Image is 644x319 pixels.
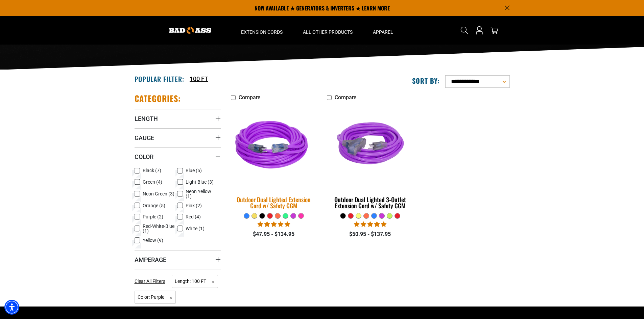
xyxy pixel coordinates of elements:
[143,238,163,243] span: Yellow (9)
[169,27,211,34] img: Bad Ass Extension Cords
[135,250,221,269] summary: Amperage
[327,104,413,213] a: purple Outdoor Dual Lighted 3-Outlet Extension Cord w/ Safety CGM
[373,29,393,35] span: Apparel
[293,16,363,45] summary: All Other Products
[354,221,386,228] span: 4.80 stars
[135,109,221,128] summary: Length
[4,300,19,315] div: Accessibility Menu
[143,191,174,196] span: Neon Green (3)
[327,196,413,209] div: Outdoor Dual Lighted 3-Outlet Extension Cord w/ Safety CGM
[135,278,165,284] span: Clear All Filters
[489,26,500,34] a: cart
[231,16,293,45] summary: Extension Cords
[135,153,153,161] span: Color
[143,203,165,208] span: Orange (5)
[186,226,205,231] span: White (1)
[143,168,161,173] span: Black (7)
[143,214,163,219] span: Purple (2)
[186,180,214,184] span: Light Blue (3)
[135,147,221,166] summary: Color
[241,29,283,35] span: Extension Cords
[258,221,290,228] span: 4.81 stars
[135,294,176,300] a: Color: Purple
[186,189,218,198] span: Neon Yellow (1)
[143,224,175,233] span: Red-White-Blue (1)
[459,25,470,36] summary: Search
[328,107,413,185] img: purple
[412,76,440,85] label: Sort by:
[135,278,168,285] a: Clear All Filters
[135,115,158,123] span: Length
[335,94,356,101] span: Compare
[190,74,208,83] a: 100 FT
[135,75,184,83] h2: Popular Filter:
[239,94,260,101] span: Compare
[135,93,181,104] h2: Categories:
[363,16,403,45] summary: Apparel
[172,278,218,284] a: Length: 100 FT
[135,256,166,264] span: Amperage
[231,230,317,238] div: $47.95 - $134.95
[231,104,317,213] a: Purple Outdoor Dual Lighted Extension Cord w/ Safety CGM
[226,103,321,189] img: Purple
[135,128,221,147] summary: Gauge
[327,230,413,238] div: $50.95 - $137.95
[135,291,176,304] span: Color: Purple
[186,203,202,208] span: Pink (2)
[186,214,201,219] span: Red (4)
[303,29,353,35] span: All Other Products
[186,168,202,173] span: Blue (5)
[231,196,317,209] div: Outdoor Dual Lighted Extension Cord w/ Safety CGM
[135,134,154,142] span: Gauge
[474,16,485,45] a: Open this option
[172,275,218,288] span: Length: 100 FT
[143,180,162,184] span: Green (4)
